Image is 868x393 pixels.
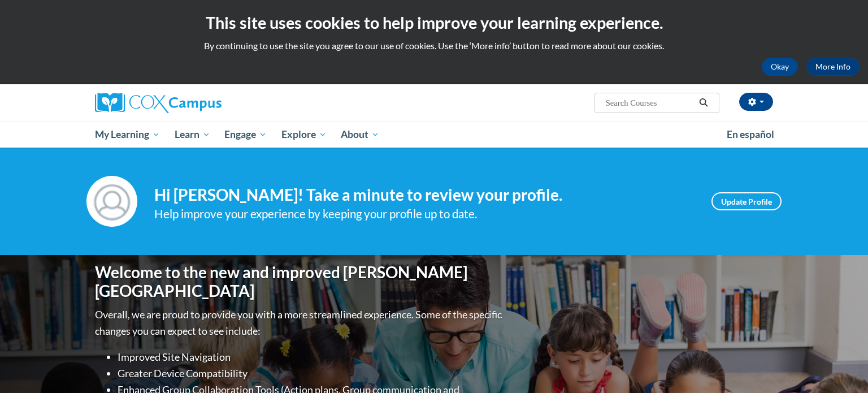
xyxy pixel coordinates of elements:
li: Improved Site Navigation [118,349,505,365]
img: Cox Campus [95,93,222,113]
h4: Hi [PERSON_NAME]! Take a minute to review your profile. [154,185,695,205]
li: Greater Device Compatibility [118,365,505,382]
span: En español [727,128,774,140]
span: My Learning [95,128,160,141]
button: Account Settings [739,93,773,111]
span: Explore [281,128,327,141]
a: En español [719,123,782,146]
span: Engage [224,128,267,141]
span: Learn [175,128,210,141]
a: About [334,122,387,148]
span: About [341,128,379,141]
a: Update Profile [711,192,782,210]
a: Explore [274,122,334,148]
h1: Welcome to the new and improved [PERSON_NAME][GEOGRAPHIC_DATA] [95,263,505,301]
div: Main menu [78,122,790,148]
a: Engage [217,122,274,148]
div: Help improve your experience by keeping your profile up to date. [154,205,695,223]
img: Profile Image [86,176,137,227]
p: By continuing to use the site you agree to our use of cookies. Use the ‘More info’ button to read... [8,40,860,52]
button: Okay [762,58,798,76]
a: Cox Campus [95,93,310,113]
a: My Learning [88,122,167,148]
a: Learn [167,122,218,148]
iframe: Button to launch messaging window [823,348,859,384]
h2: This site uses cookies to help improve your learning experience. [8,11,860,34]
button: Search [695,96,712,110]
p: Overall, we are proud to provide you with a more streamlined experience. Some of the specific cha... [95,306,505,339]
a: More Info [806,58,860,76]
input: Search Courses [605,96,695,110]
